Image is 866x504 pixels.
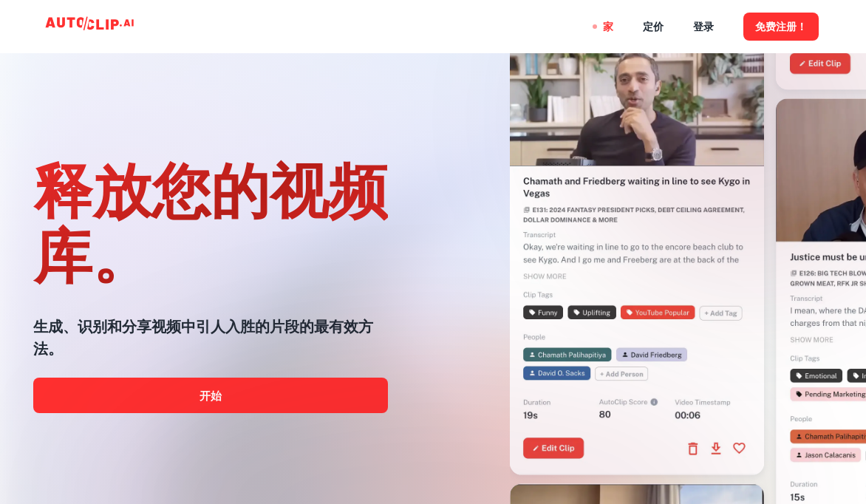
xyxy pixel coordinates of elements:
button: 免费注册！ [743,13,819,40]
font: 释放您的视频库。 [33,153,388,289]
font: 开始 [200,389,222,402]
font: 登录 [693,21,714,33]
a: 开始 [33,378,388,413]
font: 定价 [643,21,664,33]
font: 生成、识别和分享视频中引人入胜的片段的最有效方法。 [33,318,373,358]
font: 家 [603,21,613,33]
font: 免费注册！ [755,21,807,33]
